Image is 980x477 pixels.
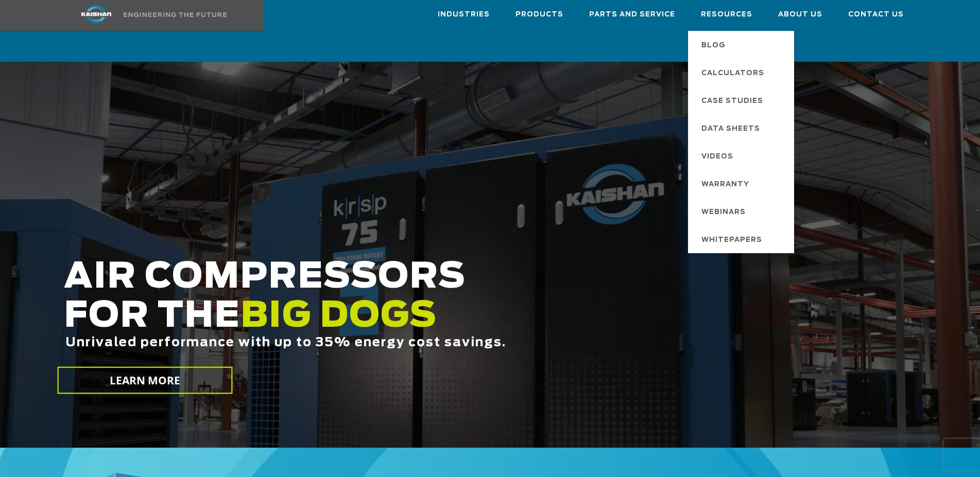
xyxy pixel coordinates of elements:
a: LEARN MORE [57,367,232,394]
a: Data Sheets [691,114,794,142]
a: Parts and Service [589,1,675,28]
a: Videos [691,142,794,170]
span: Whitepapers [701,232,762,249]
a: Warranty [691,170,794,198]
span: Resources [701,9,752,21]
span: Videos [701,148,733,166]
span: Contact Us [848,9,904,21]
span: Unrivaled performance with up to 35% energy cost savings. [65,337,506,349]
a: Blog [691,31,794,59]
span: Products [515,9,563,21]
a: Whitepapers [691,225,794,253]
span: Calculators [701,65,764,82]
a: Products [515,1,563,28]
span: BIG DOGS [240,299,437,334]
span: Blog [701,37,726,55]
a: Industries [438,1,490,28]
span: Parts and Service [589,9,675,21]
a: Webinars [691,198,794,225]
a: Calculators [691,59,794,86]
img: Engineering the future [124,12,227,17]
span: Data Sheets [701,120,760,138]
a: Case Studies [691,86,794,114]
span: Webinars [701,204,746,221]
span: Case Studies [701,93,763,110]
a: About Us [778,1,822,28]
a: Resources [701,1,752,28]
img: kaishan logo [58,5,135,23]
span: Warranty [701,176,749,193]
a: Contact Us [848,1,904,28]
span: About Us [778,9,822,21]
span: Industries [438,9,490,21]
span: LEARN MORE [109,373,180,388]
h2: AIR COMPRESSORS FOR THE [64,258,772,382]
